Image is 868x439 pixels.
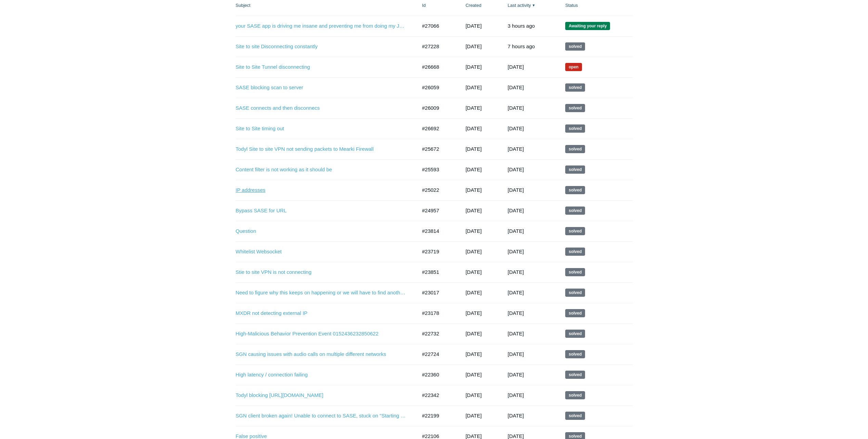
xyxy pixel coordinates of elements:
[236,412,407,420] a: SGN client broken again! Unable to connect to SASE, stuck on "Starting up"
[508,146,524,152] time: 07/27/2025, 17:01
[508,433,524,439] time: 01/19/2025, 22:01
[236,145,407,153] a: Todyl Site to site VPN not sending packets to Mearki Firewall
[466,105,482,111] time: 07/08/2025, 16:13
[565,412,585,420] span: This request has been solved
[415,180,459,200] td: #25022
[415,241,459,262] td: #23719
[508,23,535,29] time: 08/19/2025, 14:52
[466,413,482,418] time: 01/05/2025, 18:50
[565,391,585,399] span: This request has been solved
[508,84,524,90] time: 08/13/2025, 10:02
[508,351,524,357] time: 03/03/2025, 09:02
[415,262,459,282] td: #23851
[565,371,585,379] span: This request has been solved
[508,392,524,398] time: 02/09/2025, 10:02
[565,309,585,317] span: This request has been solved
[236,207,407,215] a: Bypass SASE for URL
[565,330,585,338] span: This request has been solved
[466,228,482,234] time: 03/24/2025, 20:38
[565,63,582,71] span: We are working on a response for you
[236,350,407,358] a: SGN causing issues with audio calls on multiple different networks
[466,146,482,152] time: 06/24/2025, 21:22
[508,413,524,418] time: 01/25/2025, 21:01
[466,351,482,357] time: 01/31/2025, 17:00
[508,105,524,111] time: 08/11/2025, 13:03
[565,42,585,51] span: This request has been solved
[565,22,610,30] span: We are waiting for you to respond
[236,84,407,92] a: SASE blocking scan to server
[466,23,482,29] time: 08/05/2025, 14:34
[415,118,459,139] td: #26692
[565,227,585,235] span: This request has been solved
[415,364,459,385] td: #22360
[508,310,524,316] time: 03/19/2025, 09:02
[236,248,407,256] a: Whitelist Websocket
[466,187,482,193] time: 05/21/2025, 23:30
[236,125,407,133] a: Site to Site timing out
[508,3,531,8] a: Last activity▼
[466,372,482,377] time: 01/13/2025, 10:57
[466,167,482,172] time: 06/19/2025, 15:10
[236,268,407,276] a: Stie to site VPN is not connecting
[415,57,459,77] td: #26668
[466,43,482,49] time: 08/10/2025, 15:43
[236,371,407,379] a: High latency / connection failing
[565,268,585,276] span: This request has been solved
[236,22,407,30] a: your SASE app is driving me insane and preventing me from doing my JOB
[466,433,482,439] time: 12/27/2024, 18:58
[415,77,459,98] td: #26059
[508,331,524,336] time: 03/03/2025, 12:02
[466,290,482,295] time: 02/17/2025, 10:00
[508,64,524,70] time: 08/14/2025, 16:02
[415,303,459,323] td: #23178
[466,84,482,90] time: 07/09/2025, 15:26
[565,248,585,256] span: This request has been solved
[565,124,585,133] span: This request has been solved
[565,83,585,92] span: This request has been solved
[466,249,482,254] time: 03/19/2025, 19:13
[236,166,407,174] a: Content filter is not working as it should be
[508,208,524,213] time: 06/10/2025, 12:03
[236,330,407,338] a: High-Malicious Behavior Prevention Event 0152436232850622
[415,405,459,426] td: #22199
[415,139,459,159] td: #25672
[415,282,459,303] td: #23017
[236,104,407,112] a: SASE connects and then disconnecs
[466,64,482,70] time: 07/22/2025, 15:05
[565,145,585,153] span: This request has been solved
[236,309,407,317] a: MXDR not detecting external IP
[415,323,459,344] td: #22732
[415,98,459,118] td: #26009
[565,289,585,297] span: This request has been solved
[565,207,585,215] span: This request has been solved
[508,269,524,275] time: 04/17/2025, 09:02
[466,208,482,213] time: 05/19/2025, 11:35
[565,104,585,112] span: This request has been solved
[236,186,407,194] a: IP addresses
[415,16,459,36] td: #27066
[415,159,459,180] td: #25593
[508,372,524,377] time: 02/10/2025, 15:02
[466,269,482,275] time: 03/25/2025, 21:31
[415,36,459,57] td: #27228
[565,350,585,358] span: This request has been solved
[415,221,459,241] td: #23814
[565,186,585,194] span: This request has been solved
[415,344,459,364] td: #22724
[508,290,524,295] time: 04/10/2025, 14:59
[415,200,459,221] td: #24957
[508,43,535,49] time: 08/19/2025, 11:03
[236,43,407,51] a: Site to site Disconnecting constantly
[508,125,524,131] time: 08/11/2025, 07:03
[415,385,459,405] td: #22342
[508,187,524,193] time: 06/11/2025, 07:02
[532,3,535,8] span: ▼
[466,392,482,398] time: 01/12/2025, 23:36
[236,63,407,71] a: Site to Site Tunnel disconnecting
[466,331,482,336] time: 02/02/2025, 20:26
[236,289,407,297] a: Need to figure why this keeps on happening or we will have to find another solution
[466,3,481,8] a: Created
[466,310,482,316] time: 02/24/2025, 13:03
[466,125,482,131] time: 07/23/2025, 14:19
[508,228,524,234] time: 04/22/2025, 11:02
